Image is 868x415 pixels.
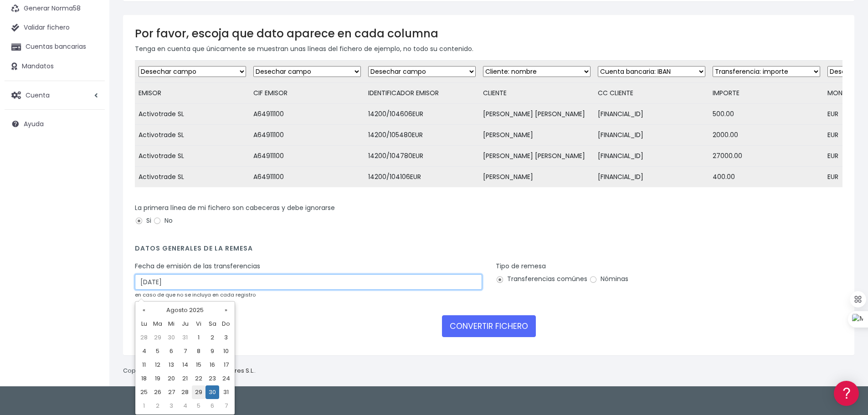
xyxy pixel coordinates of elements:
[151,331,164,344] td: 29
[24,119,44,128] span: Ayuda
[589,274,628,284] label: Nóminas
[250,104,365,125] td: A64911100
[164,372,178,385] td: 20
[479,167,594,188] td: [PERSON_NAME]
[250,167,365,188] td: A64911100
[250,146,365,167] td: A64911100
[178,385,192,399] td: 28
[135,261,260,271] label: Fecha de emisión de las transferencias
[135,216,151,225] label: Si
[178,317,192,331] th: Ju
[151,385,164,399] td: 26
[192,399,205,413] td: 5
[135,203,335,213] label: La primera línea de mi fichero son cabeceras y debe ignorarse
[135,245,842,257] h4: Datos generales de la remesa
[442,315,536,337] button: CONVERTIR FICHERO
[5,86,105,105] a: Cuenta
[135,83,250,104] td: EMISOR
[9,244,173,260] button: Contáctanos
[205,331,219,344] td: 2
[479,125,594,146] td: [PERSON_NAME]
[594,83,709,104] td: CC CLIENTE
[137,303,151,317] th: «
[178,372,192,385] td: 21
[192,344,205,358] td: 8
[205,317,219,331] th: Sa
[178,331,192,344] td: 31
[479,83,594,104] td: CLIENTE
[151,317,164,331] th: Ma
[219,358,233,372] td: 17
[164,331,178,344] td: 30
[135,104,250,125] td: Activotrade SL
[365,167,479,188] td: 14200/104106EUR
[9,101,173,109] div: Convertir ficheros
[709,125,824,146] td: 2000.00
[137,399,151,413] td: 1
[5,18,105,37] a: Validar fichero
[151,399,164,413] td: 2
[164,344,178,358] td: 6
[219,331,233,344] td: 3
[123,366,256,376] p: Copyright © 2025 .
[178,358,192,372] td: 14
[164,317,178,331] th: Mi
[192,317,205,331] th: Vi
[219,372,233,385] td: 24
[205,372,219,385] td: 23
[9,233,173,247] a: API
[178,344,192,358] td: 7
[164,385,178,399] td: 27
[9,77,173,92] a: Información general
[151,372,164,385] td: 19
[137,344,151,358] td: 4
[125,262,175,271] a: POWERED BY ENCHANT
[250,125,365,146] td: A64911100
[137,372,151,385] td: 18
[709,146,824,167] td: 27000.00
[26,90,50,99] span: Cuenta
[9,219,173,227] div: Programadores
[135,146,250,167] td: Activotrade SL
[178,399,192,413] td: 4
[135,125,250,146] td: Activotrade SL
[9,195,173,210] a: General
[219,399,233,413] td: 7
[137,317,151,331] th: Lu
[219,385,233,399] td: 31
[709,167,824,188] td: 400.00
[151,344,164,358] td: 5
[219,303,233,317] th: »
[137,385,151,399] td: 25
[9,143,173,158] a: Videotutoriales
[135,44,842,54] p: Tenga en cuenta que únicamente se muestran unas líneas del fichero de ejemplo, no todo su contenido.
[219,317,233,331] th: Do
[137,358,151,372] td: 11
[9,129,173,143] a: Problemas habituales
[479,104,594,125] td: [PERSON_NAME] [PERSON_NAME]
[5,57,105,76] a: Mandatos
[153,216,173,225] label: No
[9,115,173,129] a: Formatos
[192,385,205,399] td: 29
[365,83,479,104] td: IDENTIFICADOR EMISOR
[365,125,479,146] td: 14200/105480EUR
[365,104,479,125] td: 14200/104606EUR
[164,399,178,413] td: 3
[205,385,219,399] td: 30
[135,27,842,40] h3: Por favor, escoja que dato aparece en cada columna
[5,37,105,56] a: Cuentas bancarias
[192,372,205,385] td: 22
[365,146,479,167] td: 14200/104780EUR
[205,358,219,372] td: 16
[151,358,164,372] td: 12
[164,358,178,372] td: 13
[709,83,824,104] td: IMPORTE
[135,291,256,298] small: en caso de que no se incluya en cada registro
[496,274,587,284] label: Transferencias comúnes
[5,114,105,133] a: Ayuda
[9,158,173,172] a: Perfiles de empresas
[709,104,824,125] td: 500.00
[594,167,709,188] td: [FINANCIAL_ID]
[137,331,151,344] td: 28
